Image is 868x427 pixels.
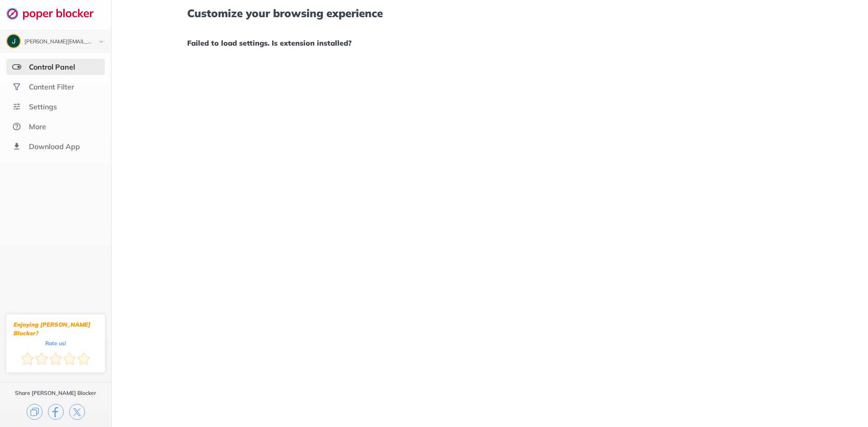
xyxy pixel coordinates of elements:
[7,35,20,47] img: ACg8ocKAabZSvWQXaGJDDURGPnWeFmca64-enWRdNW0S8haIkXq_Ew=s96-c
[14,320,98,338] div: Enjoying [PERSON_NAME] Blocker?
[12,82,21,91] img: social.svg
[24,39,91,45] div: jose.penam02@gmail.com
[187,7,792,19] h1: Customize your browsing experience
[29,62,75,71] div: Control Panel
[187,37,792,49] h1: Failed to load settings. Is extension installed?
[45,341,66,345] div: Rate us!
[69,404,85,420] img: x.svg
[48,404,64,420] img: facebook.svg
[29,122,46,131] div: More
[12,122,21,131] img: about.svg
[12,102,21,111] img: settings.svg
[96,37,107,47] img: chevron-bottom-black.svg
[29,142,80,151] div: Download App
[12,62,21,71] img: features-selected.svg
[29,82,74,91] div: Content Filter
[6,7,104,20] img: logo-webpage.svg
[29,102,57,111] div: Settings
[12,142,21,151] img: download-app.svg
[27,404,42,420] img: copy.svg
[15,389,96,397] div: Share [PERSON_NAME] Blocker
